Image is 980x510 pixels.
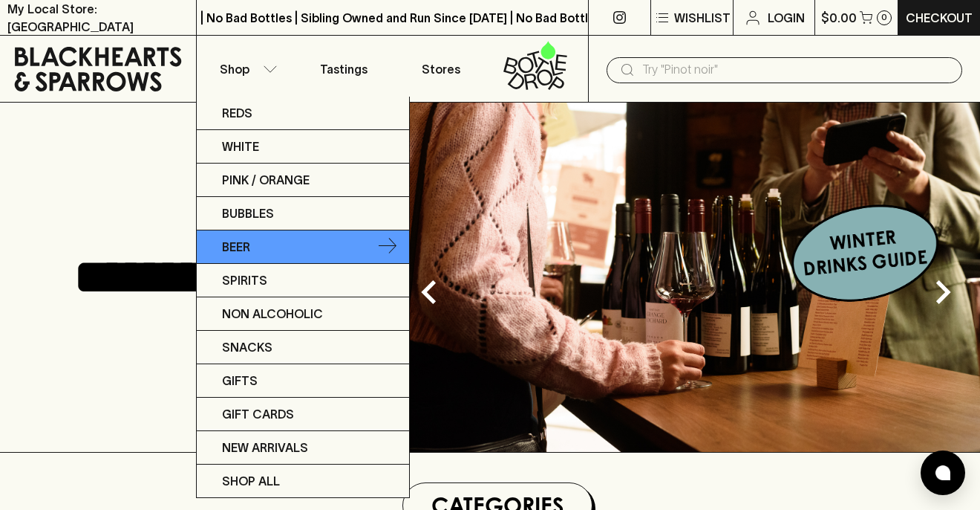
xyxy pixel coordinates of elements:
[197,465,409,497] a: SHOP ALL
[197,431,409,465] a: New Arrivals
[197,331,409,364] a: Snacks
[197,130,409,164] a: White
[222,171,310,189] p: Pink / Orange
[222,405,294,423] p: Gift Cards
[197,230,409,264] a: Beer
[222,138,259,155] p: White
[197,197,409,230] a: Bubbles
[222,238,250,256] p: Beer
[222,472,280,490] p: SHOP ALL
[197,398,409,431] a: Gift Cards
[935,465,950,480] img: bubble-icon
[222,104,252,122] p: Reds
[197,364,409,398] a: Gifts
[197,97,409,130] a: Reds
[222,338,272,356] p: Snacks
[197,164,409,197] a: Pink / Orange
[197,264,409,297] a: Spirits
[222,204,274,222] p: Bubbles
[222,439,308,456] p: New Arrivals
[222,305,323,323] p: Non Alcoholic
[222,372,258,390] p: Gifts
[222,271,267,289] p: Spirits
[197,297,409,331] a: Non Alcoholic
